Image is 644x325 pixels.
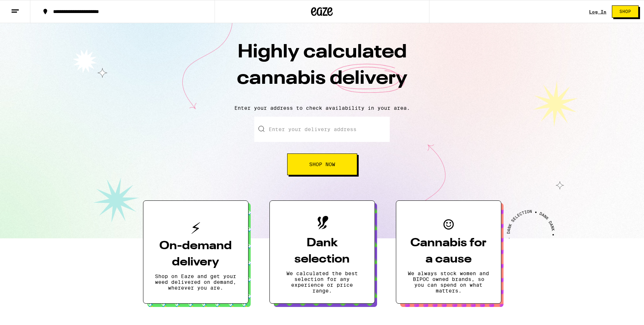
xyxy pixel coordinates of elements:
[612,5,639,18] button: Shop
[287,153,357,175] button: Shop Now
[589,9,606,14] div: Log In
[143,200,248,304] button: On-demand deliveryShop on Eaze and get your weed delivered on demand, wherever you are.
[155,238,237,270] h3: On-demand delivery
[155,273,237,291] p: Shop on Eaze and get your weed delivered on demand, wherever you are.
[309,162,335,167] span: Shop Now
[408,235,489,268] h3: Cannabis for a cause
[281,235,363,268] h3: Dank selection
[408,270,489,294] p: We always stock women and BIPOC owned brands, so you can spend on what matters.
[196,39,449,99] h1: Highly calculated cannabis delivery
[619,9,631,14] span: Shop
[254,117,390,142] input: Enter your delivery address
[396,200,501,304] button: Cannabis for a causeWe always stock women and BIPOC owned brands, so you can spend on what matters.
[7,105,637,111] p: Enter your address to check availability in your area.
[269,200,375,304] button: Dank selectionWe calculated the best selection for any experience or price range.
[281,270,363,294] p: We calculated the best selection for any experience or price range.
